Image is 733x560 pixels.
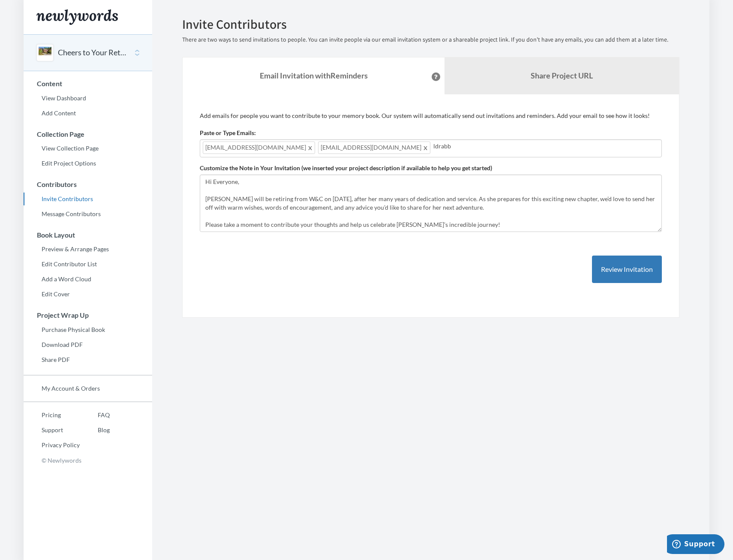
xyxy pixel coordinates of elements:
h3: Project Wrap Up [24,311,152,319]
b: Share Project URL [531,71,593,80]
label: Paste or Type Emails: [200,129,256,137]
a: Pricing [24,409,80,422]
input: Add contributor email(s) here... [433,142,659,151]
a: FAQ [80,409,110,422]
a: Invite Contributors [24,193,152,205]
h3: Collection Page [24,130,152,138]
h3: Content [24,80,152,87]
a: Message Contributors [24,208,152,220]
a: Share PDF [24,353,152,366]
p: There are two ways to send invitations to people. You can invite people via our email invitation ... [182,36,679,44]
textarea: Hi Everyone, [PERSON_NAME] will be retiring from W&C on [DATE], after her many years of dedicatio... [200,175,662,232]
button: Review Invitation [592,256,662,283]
button: Cheers to Your Retirement: [PERSON_NAME] Keepsake [58,47,127,58]
p: Add emails for people you want to contribute to your memory book. Our system will automatically s... [200,111,662,120]
p: © Newlywords [24,454,152,467]
a: Support [24,424,80,437]
label: Customize the Note in Your Invitation (we inserted your project description if available to help ... [200,164,492,172]
h3: Contributors [24,181,152,188]
a: Purchase Physical Book [24,323,152,336]
a: Privacy Policy [24,439,80,452]
span: [EMAIL_ADDRESS][DOMAIN_NAME] [318,142,430,154]
a: My Account & Orders [24,382,152,395]
h3: Book Layout [24,231,152,239]
a: Blog [80,424,110,437]
iframe: Opens a widget where you can chat to one of our agents [667,534,724,556]
a: View Dashboard [24,92,152,105]
a: Preview & Arrange Pages [24,243,152,256]
img: Newlywords logo [36,9,118,25]
strong: Email Invitation with Reminders [260,71,368,80]
a: Edit Contributor List [24,258,152,271]
span: [EMAIL_ADDRESS][DOMAIN_NAME] [203,142,315,154]
a: Edit Project Options [24,157,152,170]
a: Edit Cover [24,288,152,301]
a: Add a Word Cloud [24,273,152,286]
a: Download PDF [24,338,152,351]
a: View Collection Page [24,142,152,155]
h2: Invite Contributors [182,17,679,31]
a: Add Content [24,107,152,120]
